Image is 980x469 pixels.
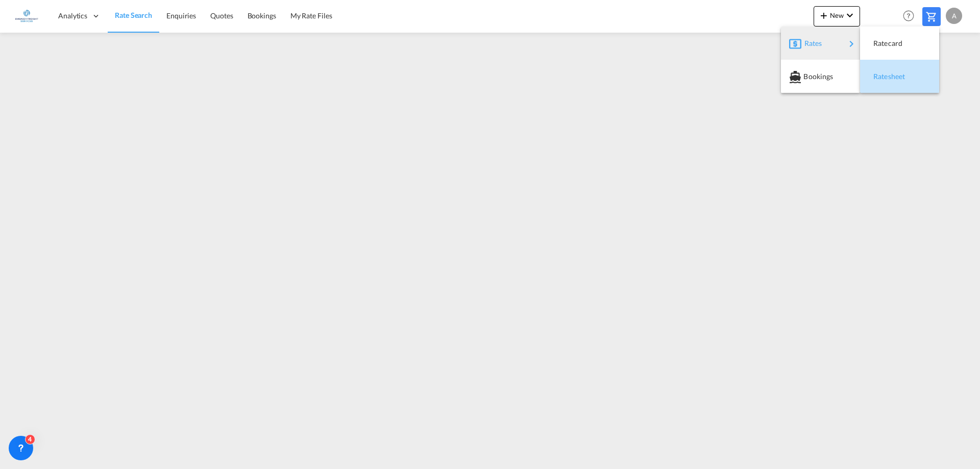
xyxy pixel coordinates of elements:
[868,64,931,89] div: Ratesheet
[868,31,931,56] div: Ratecard
[845,38,857,50] md-icon: icon-chevron-right
[804,33,817,54] span: Rates
[781,60,860,93] button: Bookings
[803,66,815,87] span: Bookings
[789,64,852,89] div: Bookings
[873,33,885,54] span: Ratecard
[873,66,885,87] span: Ratesheet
